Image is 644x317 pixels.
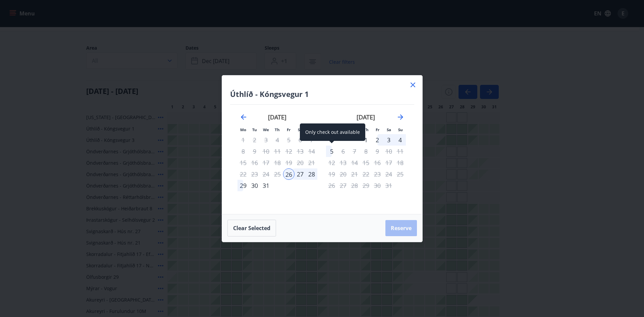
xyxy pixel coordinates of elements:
[283,168,294,180] td: Selected as start date. Friday, December 26, 2025
[349,168,360,180] td: Not available. Wednesday, January 21, 2026
[337,168,349,180] td: Not available. Tuesday, January 20, 2026
[306,146,317,157] td: Not available. Sunday, December 14, 2025
[394,168,406,180] td: Not available. Sunday, January 25, 2026
[272,168,283,180] td: Not available. Thursday, December 25, 2025
[298,127,302,132] small: Sa
[349,180,360,191] td: Not available. Wednesday, January 28, 2026
[294,168,306,180] td: Choose Saturday, December 27, 2025 as your check-out date. It’s available.
[383,134,394,146] div: 3
[394,134,406,146] div: 4
[349,146,360,157] td: Not available. Wednesday, January 7, 2026
[383,157,394,168] td: Not available. Saturday, January 17, 2026
[394,146,406,157] td: Not available. Sunday, January 11, 2026
[249,157,260,168] td: Not available. Tuesday, December 16, 2025
[360,180,372,191] td: Not available. Thursday, January 29, 2026
[337,146,349,157] td: Not available. Tuesday, January 6, 2026
[260,168,272,180] td: Not available. Wednesday, December 24, 2025
[237,168,249,180] td: Not available. Monday, December 22, 2025
[294,157,306,168] td: Not available. Saturday, December 20, 2025
[357,113,375,121] strong: [DATE]
[364,127,369,132] small: Th
[360,168,372,180] td: Not available. Thursday, January 22, 2026
[383,146,394,157] td: Not available. Saturday, January 10, 2026
[260,146,272,157] td: Not available. Wednesday, December 10, 2025
[237,146,249,157] td: Not available. Monday, December 8, 2025
[326,146,337,157] td: Choose Monday, January 5, 2026 as your check-out date. It’s available.
[283,134,294,146] td: Not available. Friday, December 5, 2025
[360,157,372,168] td: Not available. Thursday, January 15, 2026
[349,157,360,168] td: Not available. Wednesday, January 14, 2026
[287,127,290,132] small: Fr
[249,146,260,157] td: Not available. Tuesday, December 9, 2025
[394,157,406,168] td: Not available. Sunday, January 18, 2026
[252,127,257,132] small: Tu
[283,157,294,168] td: Not available. Friday, December 19, 2025
[326,157,337,168] td: Not available. Monday, January 12, 2026
[260,180,272,191] div: 31
[326,146,337,157] div: Only check out available
[326,168,337,180] td: Not available. Monday, January 19, 2026
[237,180,249,191] div: 29
[237,157,249,168] td: Not available. Monday, December 15, 2025
[396,113,405,121] div: Move forward to switch to the next month.
[306,157,317,168] td: Not available. Sunday, December 21, 2025
[360,134,372,146] td: Choose Thursday, January 1, 2026 as your check-out date. It’s available.
[249,180,260,191] td: Choose Tuesday, December 30, 2025 as your check-out date. It’s available.
[272,146,283,157] td: Not available. Thursday, December 11, 2025
[227,220,276,236] button: Clear selected
[360,134,372,146] div: 1
[237,180,249,191] td: Choose Monday, December 29, 2025 as your check-out date. It’s available.
[372,180,383,191] td: Not available. Friday, January 30, 2026
[306,168,317,180] td: Choose Sunday, December 28, 2025 as your check-out date. It’s available.
[337,180,349,191] td: Not available. Tuesday, January 27, 2026
[383,180,394,191] td: Not available. Saturday, January 31, 2026
[387,127,391,132] small: Sa
[337,157,349,168] td: Not available. Tuesday, January 13, 2026
[275,127,280,132] small: Th
[372,168,383,180] td: Not available. Friday, January 23, 2026
[383,134,394,146] td: Choose Saturday, January 3, 2026 as your check-out date. It’s available.
[272,157,283,168] td: Not available. Thursday, December 18, 2025
[260,134,272,146] td: Not available. Wednesday, December 3, 2025
[294,134,306,146] td: Not available. Saturday, December 6, 2025
[372,157,383,168] td: Not available. Friday, January 16, 2026
[249,168,260,180] td: Not available. Tuesday, December 23, 2025
[260,180,272,191] td: Choose Wednesday, December 31, 2025 as your check-out date. It’s available.
[283,146,294,157] td: Not available. Friday, December 12, 2025
[283,168,294,180] div: 26
[239,113,248,121] div: Move backward to switch to the previous month.
[294,146,306,157] td: Not available. Saturday, December 13, 2025
[249,180,260,191] div: 30
[263,127,269,132] small: We
[376,127,379,132] small: Fr
[249,134,260,146] td: Not available. Tuesday, December 2, 2025
[300,123,365,141] div: Only check out available
[268,113,286,121] strong: [DATE]
[294,168,306,180] div: 27
[398,127,403,132] small: Su
[272,134,283,146] td: Not available. Thursday, December 4, 2025
[394,134,406,146] td: Choose Sunday, January 4, 2026 as your check-out date. It’s available.
[230,89,414,99] h4: Úthlíð - Kóngsvegur 1
[383,168,394,180] td: Not available. Saturday, January 24, 2026
[372,146,383,157] td: Not available. Friday, January 9, 2026
[237,134,249,146] td: Not available. Monday, December 1, 2025
[260,157,272,168] td: Not available. Wednesday, December 17, 2025
[372,134,383,146] div: 2
[306,168,317,180] div: 28
[360,146,372,157] td: Not available. Thursday, January 8, 2026
[326,180,337,191] td: Not available. Monday, January 26, 2026
[240,127,246,132] small: Mo
[372,134,383,146] td: Choose Friday, January 2, 2026 as your check-out date. It’s available.
[230,105,414,206] div: Calendar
